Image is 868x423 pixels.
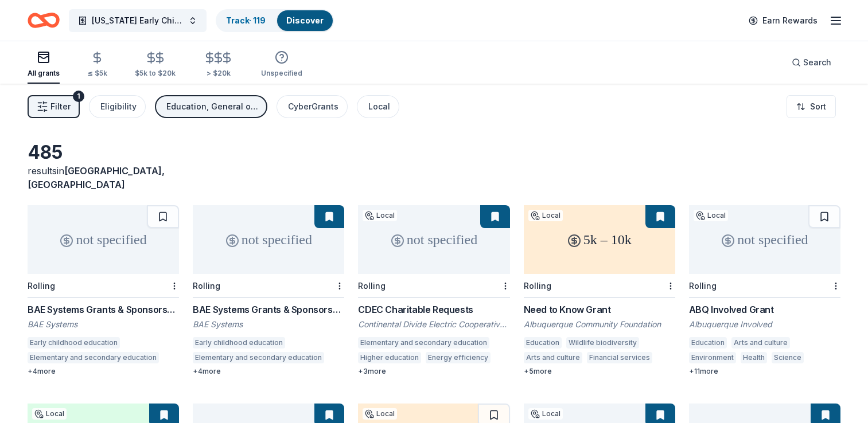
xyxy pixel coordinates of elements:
[28,141,179,164] div: 485
[524,303,675,316] div: Need to Know Grant
[28,7,60,34] a: Home
[358,205,509,274] div: not specified
[28,352,159,363] div: Elementary and secondary education
[783,51,840,74] button: Search
[689,303,840,316] div: ABQ Involved Grant
[193,337,285,348] div: Early childhood education
[69,9,207,32] button: [US_STATE] Early Childhood Education
[524,205,675,274] div: 5k – 10k
[358,281,386,291] div: Rolling
[277,95,348,118] button: CyberGrants
[689,281,717,291] div: Rolling
[288,100,338,113] div: CyberGrants
[566,337,639,348] div: Wildlife biodiversity
[203,46,233,84] button: > $20k
[135,46,176,84] button: $5k to $20k
[363,210,397,221] div: Local
[689,352,736,363] div: Environment
[28,95,80,118] button: Filter1
[524,337,562,348] div: Education
[368,100,390,113] div: Local
[226,15,266,25] a: Track· 119
[87,69,107,78] div: ≤ $5k
[193,352,324,363] div: Elementary and secondary education
[689,319,840,330] div: Albuquerque Involved
[358,352,421,363] div: Higher education
[166,100,258,113] div: Education, General operations, Projects & programming, Conference, Training and capacity building
[89,95,146,118] button: Eligibility
[426,352,491,363] div: Energy efficiency
[357,95,399,118] button: Local
[358,337,489,348] div: Elementary and secondary education
[772,352,804,363] div: Science
[92,14,184,28] span: [US_STATE] Early Childhood Education
[524,319,675,330] div: Albuquerque Community Foundation
[358,367,509,376] div: + 3 more
[193,367,344,376] div: + 4 more
[787,95,836,118] button: Sort
[528,210,563,221] div: Local
[524,352,582,363] div: Arts and culture
[358,205,509,376] a: not specifiedLocalRollingCDEC Charitable RequestsContinental Divide Electric Cooperative Inc.Elem...
[358,303,509,316] div: CDEC Charitable Requests
[203,69,233,78] div: > $20k
[193,281,220,291] div: Rolling
[50,100,71,113] span: Filter
[193,205,344,376] a: not specifiedRollingBAE Systems Grants & SponsorshipsBAE SystemsEarly childhood educationElementa...
[28,205,179,274] div: not specified
[28,46,60,84] button: All grants
[689,367,840,376] div: + 11 more
[261,46,302,84] button: Unspecified
[689,205,840,274] div: not specified
[28,164,179,191] div: results
[28,367,179,376] div: + 4 more
[28,337,120,348] div: Early childhood education
[28,165,165,190] span: [GEOGRAPHIC_DATA], [GEOGRAPHIC_DATA]
[261,69,302,78] div: Unspecified
[524,281,551,291] div: Rolling
[803,56,831,69] span: Search
[32,408,67,420] div: Local
[528,408,563,420] div: Local
[286,15,324,25] a: Discover
[689,337,727,348] div: Education
[216,9,334,32] button: Track· 119Discover
[193,303,344,316] div: BAE Systems Grants & Sponsorships
[587,352,652,363] div: Financial services
[28,165,165,190] span: in
[810,100,826,113] span: Sort
[73,91,84,102] div: 1
[694,210,728,221] div: Local
[689,205,840,376] a: not specifiedLocalRollingABQ Involved GrantAlbuquerque InvolvedEducationArts and cultureEnvironme...
[100,100,137,113] div: Eligibility
[193,205,344,274] div: not specified
[741,352,767,363] div: Health
[28,69,60,78] div: All grants
[731,337,790,348] div: Arts and culture
[742,10,824,31] a: Earn Rewards
[524,367,675,376] div: + 5 more
[193,319,344,330] div: BAE Systems
[155,95,267,118] button: Education, General operations, Projects & programming, Conference, Training and capacity building
[28,319,179,330] div: BAE Systems
[28,303,179,316] div: BAE Systems Grants & Sponsorships
[87,46,107,84] button: ≤ $5k
[28,281,55,291] div: Rolling
[358,319,509,330] div: Continental Divide Electric Cooperative Inc.
[524,205,675,376] a: 5k – 10kLocalRollingNeed to Know GrantAlbuquerque Community FoundationEducationWildlife biodivers...
[363,408,397,420] div: Local
[135,69,176,78] div: $5k to $20k
[28,205,179,376] a: not specifiedRollingBAE Systems Grants & SponsorshipsBAE SystemsEarly childhood educationElementa...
